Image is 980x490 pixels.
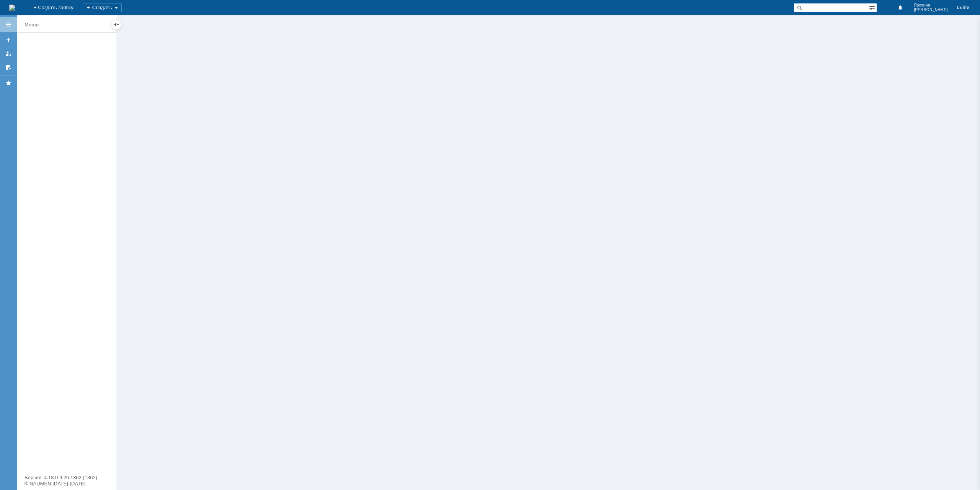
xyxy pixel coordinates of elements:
[914,3,948,8] span: Ярхунин
[914,8,948,12] span: [PERSON_NAME]
[9,5,15,11] img: logo
[9,5,15,11] a: Перейти на домашнюю страницу
[24,20,39,29] div: Меню
[24,475,109,480] div: Версия: 4.18.0.9.26.1362 (1362)
[83,3,122,12] div: Создать
[24,481,109,486] div: © NAUMEN [DATE]-[DATE]
[112,20,121,29] div: Скрыть меню
[869,3,877,11] span: Расширенный поиск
